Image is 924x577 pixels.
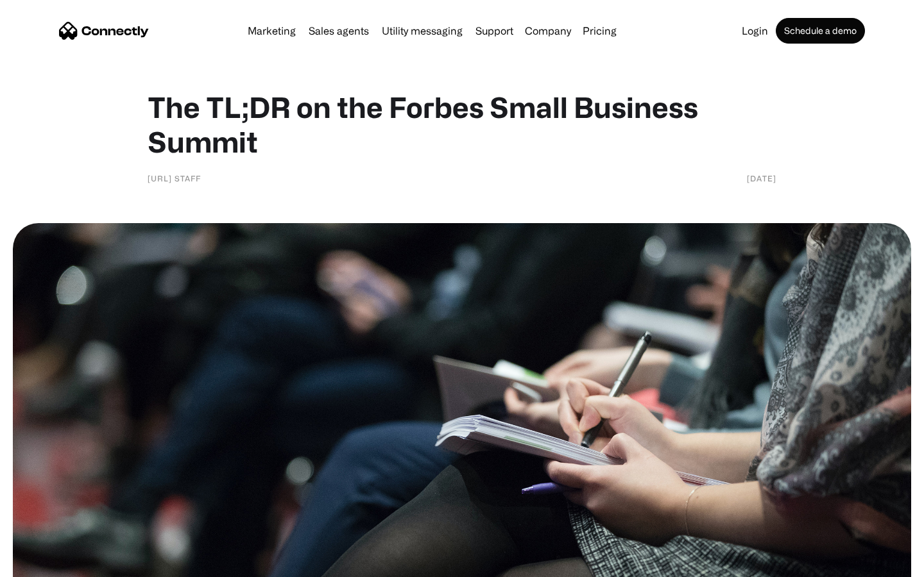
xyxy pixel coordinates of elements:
[148,90,776,159] h1: The TL;DR on the Forbes Small Business Summit
[470,26,518,36] a: Support
[577,26,622,36] a: Pricing
[776,18,865,44] a: Schedule a demo
[747,172,776,185] div: [DATE]
[59,21,149,40] a: home
[737,26,773,36] a: Login
[521,22,575,40] div: Company
[148,172,201,185] div: [URL] Staff
[304,26,374,36] a: Sales agents
[525,22,571,40] div: Company
[377,26,468,36] a: Utility messaging
[243,26,301,36] a: Marketing
[26,555,77,573] ul: Language list
[13,555,77,573] aside: Language selected: English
